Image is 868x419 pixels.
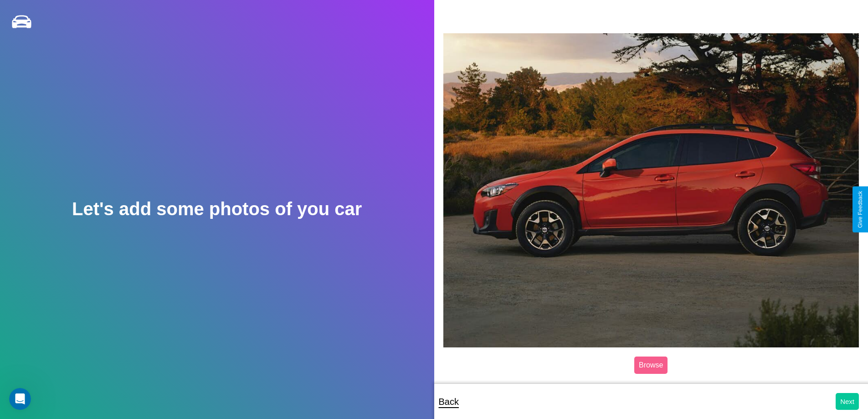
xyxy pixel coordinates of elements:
[836,393,859,410] button: Next
[857,191,863,228] div: Give Feedback
[634,357,668,374] label: Browse
[9,388,31,410] iframe: Intercom live chat
[439,393,459,410] p: Back
[443,33,859,347] img: posted
[72,199,362,219] h2: Let's add some photos of you car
